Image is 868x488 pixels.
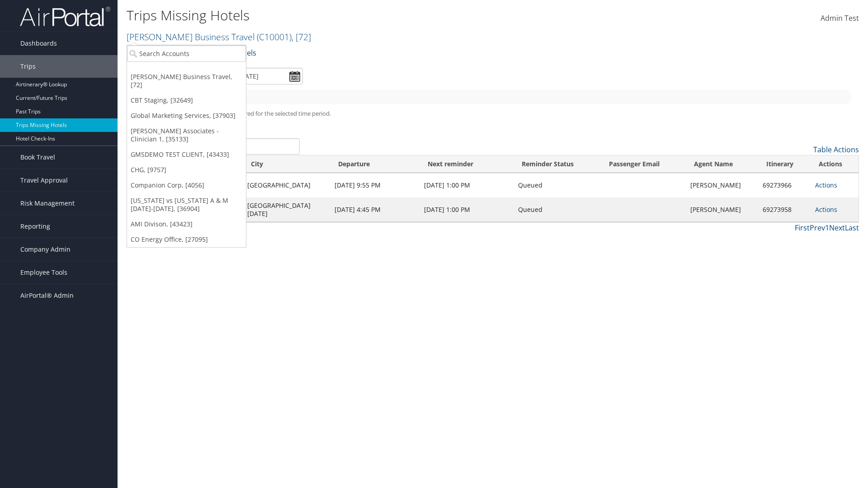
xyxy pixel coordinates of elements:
[127,123,246,147] a: [PERSON_NAME] Associates - Clinician 1, [35133]
[127,147,246,162] a: GMSDEMO TEST CLIENT, [43433]
[330,173,420,197] td: [DATE] 9:55 PM
[821,13,859,23] span: Admin Test
[208,68,303,84] input: [DATE] - [DATE]
[686,173,758,197] td: [PERSON_NAME]
[815,205,837,214] a: Actions
[243,155,330,173] th: City: activate to sort column ascending
[133,109,852,118] h5: * progress bar represents overnights covered for the selected time period.
[127,178,246,193] a: Companion Corp, [4056]
[821,5,859,33] a: Admin Test
[795,223,810,233] a: First
[514,155,601,173] th: Reminder Status
[20,169,68,192] span: Travel Approval
[829,223,845,233] a: Next
[20,215,50,238] span: Reporting
[514,197,601,222] td: Queued
[330,197,420,222] td: [DATE] 4:45 PM
[420,197,514,222] td: [DATE] 1:00 PM
[20,146,55,169] span: Book Travel
[514,173,601,197] td: Queued
[243,197,330,222] td: [GEOGRAPHIC_DATA][DATE]
[127,232,246,247] a: CO Energy Office, [27095]
[758,155,811,173] th: Itinerary
[292,31,311,43] span: , [ 72 ]
[127,162,246,178] a: CHG, [9757]
[127,93,246,108] a: CBT Staging, [32649]
[420,155,514,173] th: Next reminder
[601,155,686,173] th: Passenger Email: activate to sort column ascending
[127,108,246,123] a: Global Marketing Services, [37903]
[127,6,615,25] h1: Trips Missing Hotels
[811,155,859,173] th: Actions
[845,223,859,233] a: Last
[758,173,811,197] td: 69273966
[127,193,246,216] a: [US_STATE] vs [US_STATE] A & M [DATE]-[DATE], [36904]
[20,284,74,307] span: AirPortal® Admin
[257,31,292,43] span: ( C10001 )
[127,47,615,59] p: Filter:
[243,173,330,197] td: [GEOGRAPHIC_DATA]
[813,145,859,155] a: Table Actions
[127,69,246,93] a: [PERSON_NAME] Business Travel, [72]
[420,173,514,197] td: [DATE] 1:00 PM
[20,6,110,27] img: airportal-logo.png
[810,223,825,233] a: Prev
[127,45,246,62] input: Search Accounts
[20,238,71,261] span: Company Admin
[20,261,67,284] span: Employee Tools
[686,155,758,173] th: Agent Name
[686,197,758,222] td: [PERSON_NAME]
[20,192,75,215] span: Risk Management
[20,55,36,78] span: Trips
[815,181,837,189] a: Actions
[758,197,811,222] td: 69273958
[825,223,829,233] a: 1
[127,31,311,43] a: [PERSON_NAME] Business Travel
[127,216,246,232] a: AMI Divison, [43423]
[330,155,420,173] th: Departure: activate to sort column ascending
[20,32,57,55] span: Dashboards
